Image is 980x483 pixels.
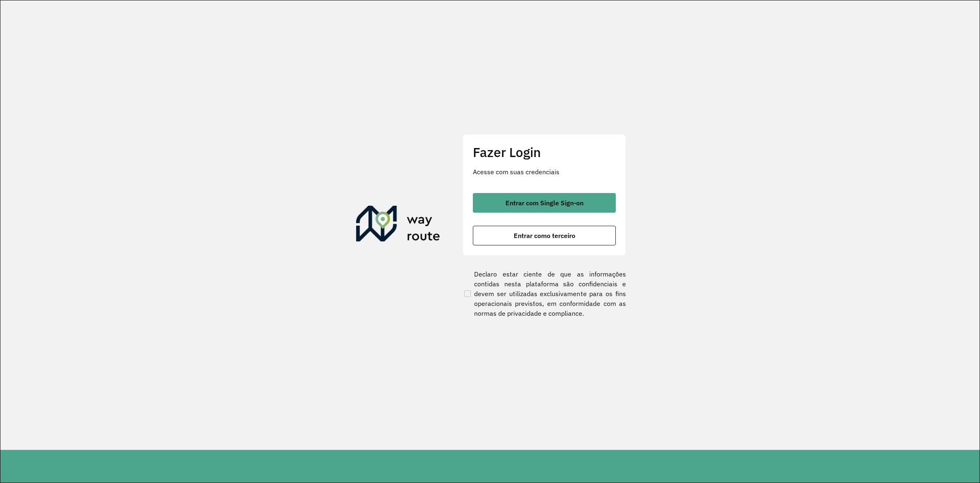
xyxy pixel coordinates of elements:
h2: Fazer Login [473,144,616,160]
button: button [473,193,616,213]
span: Entrar com Single Sign-on [506,200,584,206]
span: Entrar como terceiro [514,232,575,239]
button: button [473,226,616,245]
p: Acesse com suas credenciais [473,167,616,177]
img: Roteirizador AmbevTech [356,206,440,245]
label: Declaro estar ciente de que as informações contidas nesta plataforma são confidenciais e devem se... [463,269,626,318]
